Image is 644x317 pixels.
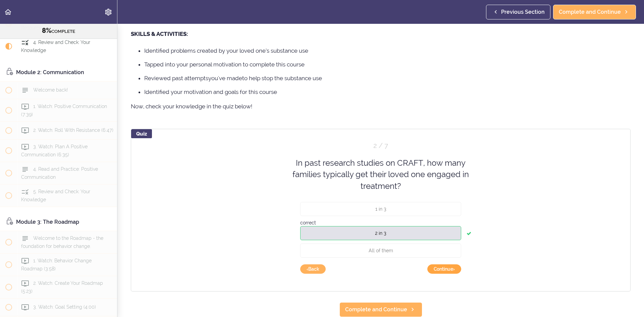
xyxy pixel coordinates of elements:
[21,235,103,249] span: Welcome to the Roadmap - the foundation for behavior change.
[553,5,636,19] a: Complete and Continue
[501,8,545,16] span: Previous Section
[144,47,308,54] span: Identified problems created by your loved one’s substance use
[33,127,113,133] span: 2. Watch: Roll With Resistance (6:47)
[21,166,98,179] span: 4. Read and Practice: Positive Communication
[339,302,422,317] a: Complete and Continue
[42,27,51,35] span: 8%
[21,258,92,271] span: 1. Watch: Behavior Change Roadmap (3:58)
[486,5,550,19] a: Previous Section
[131,31,188,37] strong: SKILLS & ACTIVITIES:
[131,101,631,111] p: Now, check your knowledge in the quiz below!
[21,189,90,202] span: 5. Review and Check: Your Knowledge
[144,61,305,68] span: Tapped into your personal motivation to complete this course
[4,8,12,16] svg: Back to course curriculum
[300,141,461,151] div: Question 2 out of 7
[559,8,621,16] span: Complete and Continue
[369,248,393,253] span: All of them
[8,27,109,35] div: COMPLETE
[300,202,461,216] button: 1 in 3
[300,226,461,240] button: 2 in 3
[21,104,107,117] span: 1. Watch: Positive Communication (7:39)
[21,40,90,53] span: 4. Review and Check: Your Knowledge
[375,230,386,236] span: 2 in 3
[144,74,631,83] li: you've made
[345,306,407,314] span: Complete and Continue
[33,87,68,93] span: Welcome back!
[144,89,277,95] span: Identified your motivation and goals for this course
[33,304,96,310] span: 3. Watch: Goal Setting (4:00)
[300,264,326,274] button: go back
[283,157,478,192] div: In past research studies on CRAFT, how many families typically get their loved one engaged in tre...
[104,8,112,16] svg: Settings Menu
[21,280,103,294] span: 2. Watch: Create Your Roadmap (5:23)
[427,264,461,274] button: continue
[300,244,461,258] button: All of them
[375,206,386,212] span: 1 in 3
[242,75,322,82] span: to help stop the substance use
[21,144,88,157] span: 3. Watch: Plan A Positive Communication (6:35)
[300,220,316,225] span: correct
[144,75,208,82] span: Reviewed past attempts
[131,129,152,138] div: Quiz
